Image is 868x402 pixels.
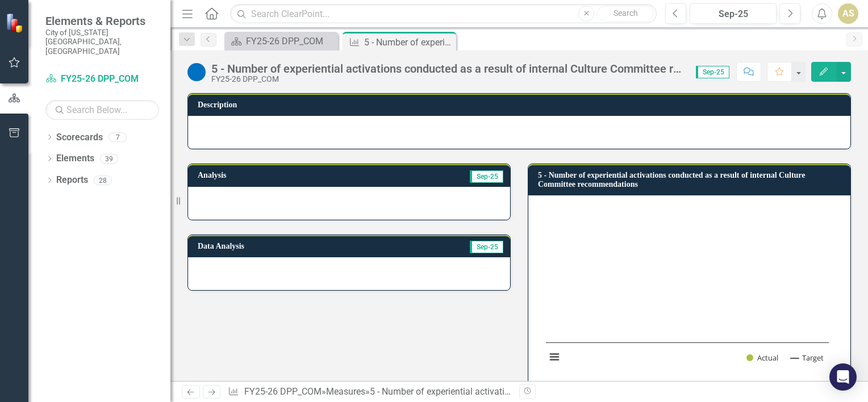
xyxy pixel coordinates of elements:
[45,73,159,86] a: FY25-26 DPP_COM
[470,170,503,183] span: Sep-25
[227,34,335,48] a: FY25-26 DPP_COM
[829,363,857,391] div: Open Intercom Messenger
[364,35,453,49] div: 5 - Number of experiential activations conducted as a result of internal Culture Committee recomm...
[370,386,802,397] div: 5 - Number of experiential activations conducted as a result of internal Culture Committee recomm...
[198,242,374,250] h3: Data Analysis
[838,3,858,24] button: AS
[6,12,26,32] img: ClearPoint Strategy
[540,204,834,375] svg: Interactive chart
[690,3,777,24] button: Sep-25
[108,132,127,142] div: 7
[56,152,94,165] a: Elements
[791,353,824,363] button: Show Target
[56,174,88,187] a: Reports
[538,171,845,189] h3: 5 - Number of experiential activations conducted as a result of internal Culture Committee recomm...
[614,9,638,18] span: Search
[45,14,159,28] span: Elements & Reports
[198,101,845,109] h3: Description
[211,62,685,75] div: 5 - Number of experiential activations conducted as a result of internal Culture Committee recomm...
[696,66,729,78] span: Sep-25
[100,154,118,164] div: 39
[694,7,773,21] div: Sep-25
[198,171,337,179] h3: Analysis
[746,353,778,363] button: Show Actual
[94,175,112,185] div: 28
[470,241,503,253] span: Sep-25
[540,204,838,375] div: Chart. Highcharts interactive chart.
[56,131,103,144] a: Scorecards
[326,386,365,397] a: Measures
[244,386,322,397] a: FY25-26 DPP_COM
[230,4,657,24] input: Search ClearPoint...
[546,349,562,365] button: View chart menu, Chart
[228,386,511,399] div: » »
[45,28,159,56] small: City of [US_STATE][GEOGRAPHIC_DATA], [GEOGRAPHIC_DATA]
[45,100,159,120] input: Search Below...
[246,34,335,48] div: FY25-26 DPP_COM
[187,63,206,81] img: No Target Established
[211,75,685,83] div: FY25-26 DPP_COM
[597,6,654,22] button: Search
